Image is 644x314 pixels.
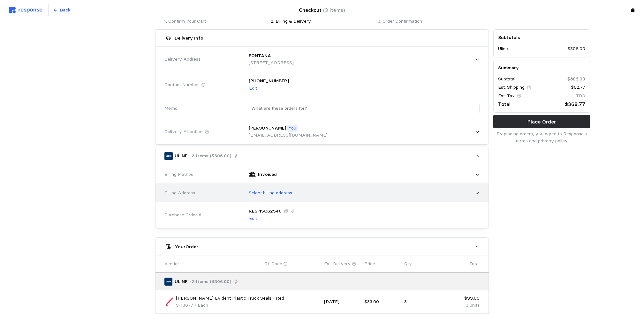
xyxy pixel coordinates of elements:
[568,76,586,83] p: $306.00
[196,302,208,308] span: | Each
[258,171,277,178] p: Invoiced
[299,6,345,14] h4: Checkout
[516,138,528,144] a: terms
[164,18,266,25] p: 1. Confirm Your Cart
[249,132,328,139] p: [EMAIL_ADDRESS][DOMAIN_NAME]
[251,104,477,113] input: What are these orders for?
[164,190,195,197] span: Billing Address
[288,125,296,132] p: You
[164,297,174,306] img: S-13677R
[404,260,412,267] p: Qty
[571,84,586,91] p: $62.77
[155,147,489,165] button: ULINE· 3 Items ($306.00)
[527,118,556,126] p: Place Order
[324,298,360,305] p: [DATE]
[498,84,525,91] p: Est. Shipping
[164,171,193,178] span: Billing Method
[378,18,480,25] p: 3. Order Confirmation
[493,131,590,144] p: By placing orders, you agree to Response's and
[498,100,511,108] p: Total
[190,278,231,285] p: · 3 Items ($306.00)
[175,153,188,160] p: ULINE
[364,298,400,305] p: $33.00
[164,260,179,267] p: Vendor
[444,302,480,309] p: 3 units
[404,298,440,305] p: 3
[249,85,257,92] button: Edit
[249,208,282,215] p: RES-15C62540
[498,45,508,52] p: Uline
[324,260,351,267] p: Est. Delivery
[176,302,196,308] span: S-13677R
[164,128,202,135] span: Delivery Attention
[444,295,480,302] p: $99.00
[498,76,515,83] p: Subtotal
[323,7,345,13] span: (3 Items)
[155,238,489,256] button: YourOrder
[264,260,282,267] p: GL Code
[498,64,586,71] h5: Summary
[568,45,586,52] p: $306.00
[249,125,286,132] p: [PERSON_NAME]
[164,105,178,112] span: Memo
[164,212,201,219] span: Purchase Order #
[538,138,568,144] a: privacy policy
[493,115,590,128] button: Place Order
[249,215,257,222] button: Edit
[164,56,201,63] span: Delivery Address
[469,260,480,267] p: Total
[175,243,198,250] h5: Your Order
[498,93,515,100] p: Est. Tax
[175,35,203,41] h5: Delivery Info
[49,4,74,16] button: Back
[364,260,375,267] p: Price
[175,278,188,285] p: ULINE
[271,18,373,25] p: 2. Billing & Delivery
[249,59,294,66] p: [STREET_ADDRESS]
[576,93,586,100] p: TBD
[498,34,586,41] h5: Subtotals
[190,153,231,160] p: · 3 Items ($306.00)
[155,165,489,228] div: ULINE· 3 Items ($306.00)
[9,7,42,13] img: svg%3e
[249,78,289,85] p: [PHONE_NUMBER]
[60,7,71,14] p: Back
[176,295,284,302] p: [PERSON_NAME] Evident Plastic Truck Seals - Red
[565,100,586,108] p: $368.77
[164,81,199,88] span: Contact Number
[249,190,292,197] p: Select billing address
[249,52,271,59] p: FONTANA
